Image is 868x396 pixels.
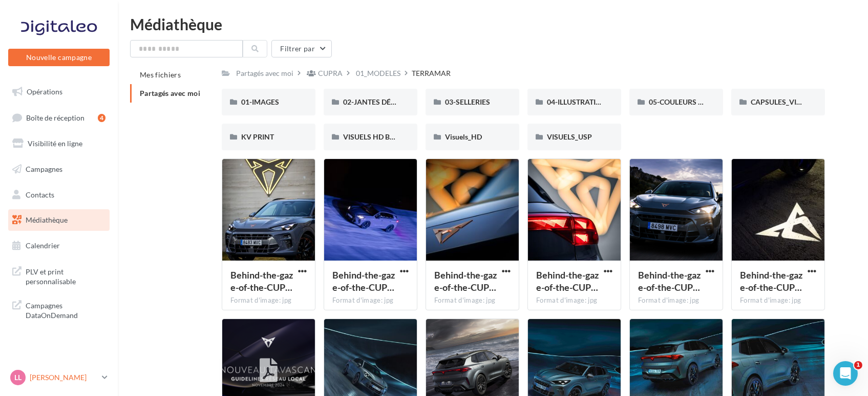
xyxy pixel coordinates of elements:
[26,265,105,287] span: PLV et print personnalisable
[26,215,68,224] span: Médiathèque
[6,261,112,291] a: PLV et print personnalisable
[445,97,490,106] span: 03-SELLERIES
[833,361,858,386] iframe: Intercom live chat
[241,97,279,106] span: 01-IMAGES
[638,269,701,293] span: Behind-the-gaze-of-the-CUPRA-Terramar_01_HQ
[343,132,425,141] span: VISUELS HD BROMURES
[230,296,307,305] div: Format d'image: jpg
[638,296,714,305] div: Format d'image: jpg
[445,132,482,141] span: Visuels_HD
[6,159,112,180] a: Campagnes
[740,296,816,305] div: Format d'image: jpg
[649,97,750,106] span: 05-COULEURS CARROSSERIES
[28,139,82,148] span: Visibilité en ligne
[30,372,98,383] p: [PERSON_NAME]
[536,269,599,293] span: Behind-the-gaze-of-the-CUPRA-Terramar_04_HQ
[318,68,343,78] div: CUPRA
[6,184,112,206] a: Contacts
[230,269,293,293] span: Behind-the-gaze-of-the-CUPRA-Terramar_02_HQ
[6,133,112,154] a: Visibilité en ligne
[434,269,497,293] span: Behind-the-gaze-of-the-CUPRA-Terramar_06_HQ
[27,87,62,96] span: Opérations
[412,68,451,78] div: TERRAMAR
[26,113,84,122] span: Boîte de réception
[98,114,105,122] div: 4
[6,209,112,231] a: Médiathèque
[236,68,293,78] div: Partagés avec moi
[332,296,409,305] div: Format d'image: jpg
[26,165,62,173] span: Campagnes
[241,132,274,141] span: KV PRINT
[26,241,60,250] span: Calendrier
[536,296,612,305] div: Format d'image: jpg
[271,40,332,57] button: Filtrer par
[343,97,422,106] span: 02-JANTES DÉTOURÉES
[6,235,112,256] a: Calendrier
[8,368,110,387] a: LL [PERSON_NAME]
[434,296,511,305] div: Format d'image: jpg
[854,361,862,369] span: 1
[8,49,110,66] button: Nouvelle campagne
[6,294,112,325] a: Campagnes DataOnDemand
[26,190,54,199] span: Contacts
[332,269,395,293] span: Behind-the-gaze-of-the-CUPRA-Terramar_03_HQ
[547,97,611,106] span: 04-ILLUSTRATIONS
[547,132,592,141] span: VISUELS_USP
[356,68,400,78] div: 01_MODELES
[740,269,802,293] span: Behind-the-gaze-of-the-CUPRA-Terramar_05_HQ
[14,372,22,383] span: LL
[26,299,105,321] span: Campagnes DataOnDemand
[140,89,200,97] span: Partagés avec moi
[140,70,181,79] span: Mes fichiers
[6,81,112,103] a: Opérations
[6,107,112,129] a: Boîte de réception4
[130,16,856,32] div: Médiathèque
[751,97,811,106] span: CAPSULES_VIDÉO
